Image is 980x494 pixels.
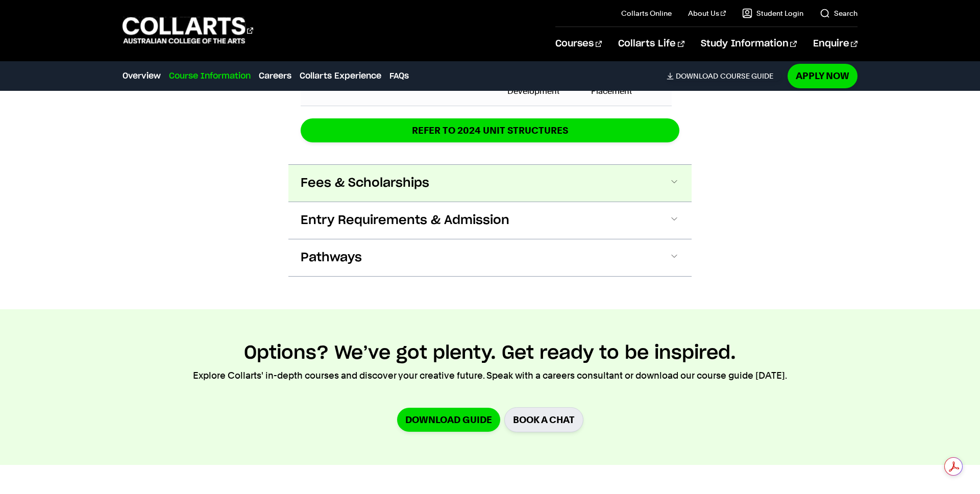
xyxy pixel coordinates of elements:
[301,250,362,266] span: Pathways
[288,202,692,239] button: Entry Requirements & Admission
[813,27,857,61] a: Enquire
[288,239,692,276] button: Pathways
[169,70,251,82] a: Course Information
[788,64,857,88] a: Apply Now
[701,27,797,61] a: Study Information
[301,118,679,142] a: REFER TO 2024 unit structures
[301,175,429,191] span: Fees & Scholarships
[122,16,253,45] div: Go to homepage
[389,70,409,82] a: FAQs
[504,407,583,432] a: BOOK A CHAT
[555,27,602,61] a: Courses
[300,70,381,82] a: Collarts Experience
[259,70,291,82] a: Careers
[667,71,781,81] a: DownloadCourse Guide
[301,212,509,229] span: Entry Requirements & Admission
[621,8,672,18] a: Collarts Online
[820,8,857,18] a: Search
[193,368,787,383] p: Explore Collarts' in-depth courses and discover your creative future. Speak with a careers consul...
[288,165,692,202] button: Fees & Scholarships
[742,8,803,18] a: Student Login
[618,27,684,61] a: Collarts Life
[397,408,500,432] a: Download Guide
[676,71,718,81] span: Download
[244,342,736,364] h2: Options? We’ve got plenty. Get ready to be inspired.
[688,8,726,18] a: About Us
[122,70,161,82] a: Overview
